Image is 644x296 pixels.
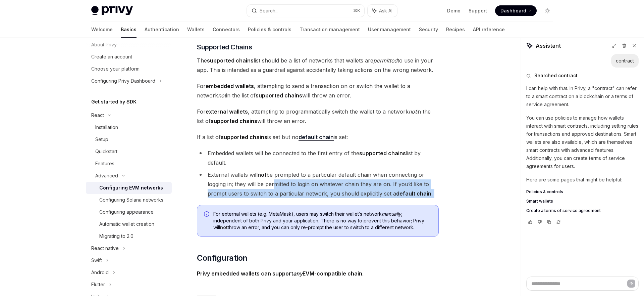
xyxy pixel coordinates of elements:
[373,57,397,64] em: permitted
[91,256,102,264] div: Swift
[293,270,303,277] em: any
[206,108,248,115] strong: external wallets
[197,42,252,52] span: Supported Chains
[206,83,254,89] strong: embedded wallets
[86,145,172,158] a: Quickstart
[526,189,563,195] span: Policies & controls
[197,253,247,263] span: Configuration
[197,149,439,167] li: Embedded wallets will be connected to the first entry of the list by default.
[95,123,118,131] div: Installation
[91,65,140,73] div: Choose your platform
[211,118,257,124] strong: supported chains
[121,22,137,38] a: Basics
[86,206,172,218] a: Configuring appearance
[382,211,401,217] em: manually
[99,196,163,204] div: Configuring Solana networks
[446,22,465,38] a: Recipes
[379,7,392,14] span: Ask AI
[99,232,133,240] div: Migrating to 2.0
[95,172,118,180] div: Advanced
[197,56,439,75] span: The list should be a list of networks that wallets are to use in your app. This is intended as a ...
[627,280,635,288] button: Send message
[220,224,228,230] strong: not
[536,42,561,50] span: Assistant
[86,158,172,170] a: Features
[526,199,639,204] a: Smart wallets
[359,150,406,157] strong: supported chains
[91,98,137,106] h5: Get started by SDK
[86,194,172,206] a: Configuring Solana networks
[99,208,154,216] div: Configuring appearance
[526,176,639,184] p: Here are some pages that might be helpful:
[86,63,172,75] a: Choose your platform
[86,133,172,145] a: Setup
[368,22,411,38] a: User management
[534,72,578,79] span: Searched contract
[197,132,439,142] span: If a list of is set but no is set:
[526,84,639,109] p: I can help with that. In Privy, a "contract" can refer to a smart contract on a blockchain or a t...
[368,5,397,17] button: Ask AI
[353,8,360,13] span: ⌘ K
[526,208,601,213] span: Create a terms of service agreement
[95,147,117,156] div: Quickstart
[258,171,266,178] strong: not
[500,7,526,14] span: Dashboard
[91,6,133,15] img: light logo
[248,22,291,38] a: Policies & controls
[526,189,639,195] a: Policies & controls
[409,108,417,115] em: not
[256,92,302,99] strong: supported chains
[91,111,104,119] div: React
[526,208,639,213] a: Create a terms of service agreement
[213,211,432,231] span: For external wallets (e.g. MetaMask), users may switch their wallet’s network , independent of bo...
[99,184,163,192] div: Configuring EVM networks
[95,135,108,143] div: Setup
[542,5,553,16] button: Toggle dark mode
[187,22,205,38] a: Wallets
[99,220,154,228] div: Automatic wallet creation
[95,160,114,168] div: Features
[221,134,267,140] strong: supported chains
[91,244,119,252] div: React native
[91,281,105,289] div: Flutter
[197,270,362,277] strong: Privy embedded wallets can support EVM-compatible chain
[197,81,439,100] span: For , attempting to send a transaction on or switch the wallet to a network in the list of will t...
[86,121,172,133] a: Installation
[396,190,431,197] strong: default chain
[197,170,439,198] li: External wallets will be prompted to a particular default chain when connecting or logging in; th...
[473,22,505,38] a: API reference
[86,182,172,194] a: Configuring EVM networks
[300,22,360,38] a: Transaction management
[616,57,634,64] div: contract
[247,5,364,17] button: Search...⌘K
[204,211,211,218] svg: Info
[86,218,172,230] a: Automatic wallet creation
[145,22,179,38] a: Authentication
[419,22,438,38] a: Security
[299,134,334,140] strong: default chain
[495,5,537,16] a: Dashboard
[91,53,132,61] div: Create an account
[197,269,439,278] span: .
[91,268,109,277] div: Android
[299,134,334,141] a: default chain
[218,92,226,99] em: not
[207,57,254,64] strong: supported chains
[91,77,155,85] div: Configuring Privy Dashboard
[91,22,113,38] a: Welcome
[447,7,461,14] a: Demo
[469,7,487,14] a: Support
[526,199,553,204] span: Smart wallets
[197,107,439,126] span: For , attempting to programmatically switch the wallet to a network in the list of will throw an ...
[86,51,172,63] a: Create an account
[526,114,639,170] p: You can use policies to manage how wallets interact with smart contracts, including setting rules...
[526,72,639,79] button: Searched contract
[86,230,172,242] a: Migrating to 2.0
[260,7,278,15] div: Search...
[213,22,240,38] a: Connectors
